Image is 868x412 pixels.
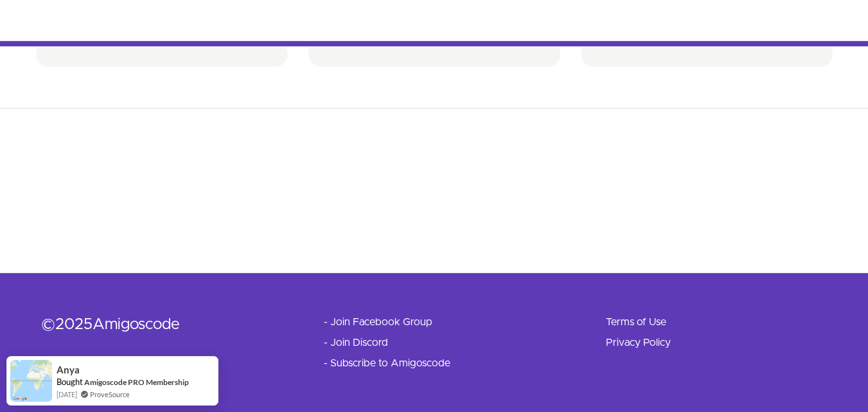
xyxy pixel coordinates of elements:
span: Anya [57,364,80,375]
a: Terms of Use [606,314,666,330]
a: - Join Discord [324,335,388,350]
div: © 2025 Amigoscode [41,314,283,335]
a: - Join Facebook Group [324,314,432,330]
a: Amigoscode PRO Membership [84,377,189,387]
a: ProveSource [90,389,130,400]
span: Bought [57,377,83,387]
img: provesource social proof notification image [10,360,52,402]
span: [DATE] [57,389,77,400]
a: Privacy Policy [606,335,671,350]
a: - Subscribe to Amigoscode [324,355,450,371]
